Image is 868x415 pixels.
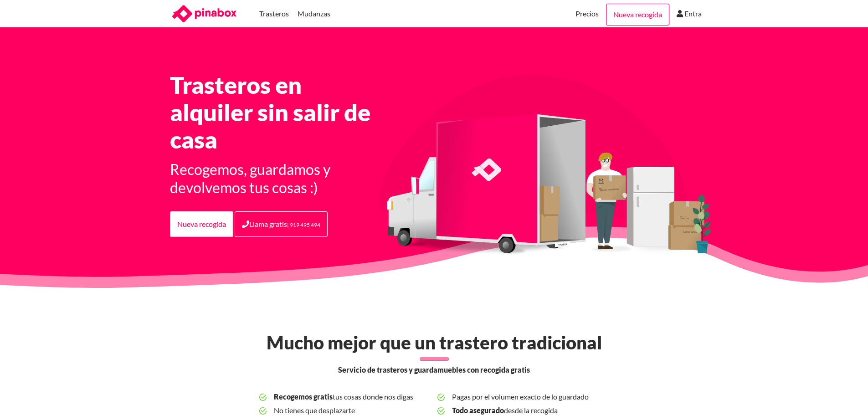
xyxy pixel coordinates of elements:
[606,4,669,26] a: Nueva recogida
[822,371,868,415] iframe: Chat Widget
[274,390,430,404] span: tus cosas donde nos digas
[452,406,504,415] b: Todo asegurado
[164,332,704,354] h2: Mucho mejor que un trastero tradicional
[274,392,333,401] b: Recogemos gratis
[235,211,328,237] a: Llama gratis| 919 495 494
[170,160,385,197] h3: Recogemos, guardamos y devolvemos tus cosas :)
[287,221,320,228] small: | 919 495 494
[170,211,233,237] a: Nueva recogida
[338,364,530,375] span: Servicio de trasteros y guardamuebles con recogida gratis
[452,390,608,404] span: Pagas por el volumen exacto de lo guardado
[170,71,385,153] h1: Trasteros en alquiler sin salir de casa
